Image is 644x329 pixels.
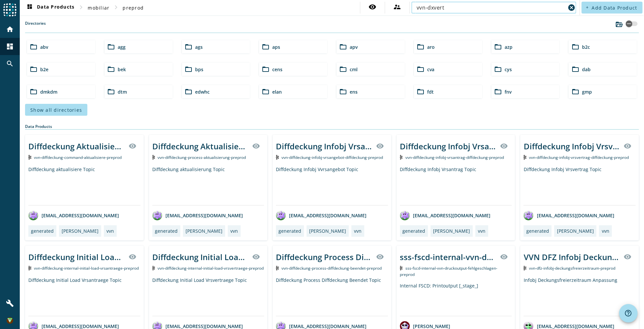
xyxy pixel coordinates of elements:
[252,253,260,261] mat-icon: visibility
[129,253,136,261] mat-icon: visibility
[582,44,590,50] span: b2c
[427,89,434,95] span: fdt
[581,2,642,14] button: Add Data Product
[28,155,31,160] img: Kafka Topic: vvn-diffdeckung-command-aktualisiere-preprod
[152,277,264,316] div: Diffdeckung Initial Load Vrsvertraege Topic
[417,4,566,12] input: Search (% or * for wildcards)
[28,277,140,316] div: Diffdeckung Initial Load Vrsantraege Topic
[582,89,592,95] span: gmp
[523,277,635,316] div: Infobj Deckungsfreierzeitraum Anpassung
[523,155,526,160] img: Kafka Topic: vvn-diffdeckung-infobj-vrsvertrag-diffdeckung-preprod
[494,65,502,73] mat-icon: folder_open
[427,44,435,50] span: aro
[30,65,38,73] mat-icon: folder_open
[6,299,14,307] mat-icon: build
[478,228,485,234] div: vvn
[350,44,358,50] span: apv
[339,88,347,96] mat-icon: folder_open
[6,25,14,33] mat-icon: home
[557,228,594,234] div: [PERSON_NAME]
[118,44,126,50] span: agg
[152,252,249,262] div: Diffdeckung Initial Load Vrsvertraege Topic
[106,228,114,234] div: vvn
[272,44,280,50] span: aps
[585,6,589,9] mat-icon: add
[571,43,579,51] mat-icon: folder_open
[186,228,222,234] div: [PERSON_NAME]
[152,155,155,160] img: Kafka Topic: vvn-diffdeckung-process-aktualisierung-preprod
[40,66,48,73] span: b2e
[624,142,631,150] mat-icon: visibility
[158,265,264,271] span: Kafka Topic: vvn-diffdeckung-internal-initial-load-vrsvertraege-preprod
[494,88,502,96] mat-icon: folder_open
[272,66,282,73] span: cens
[526,228,549,234] div: generated
[262,65,270,73] mat-icon: folder_open
[185,65,192,73] mat-icon: folder_open
[276,210,286,220] img: avatar
[494,43,502,51] mat-icon: folder_open
[350,66,358,73] span: cml
[339,65,347,73] mat-icon: folder_open
[402,228,425,234] div: generated
[400,266,403,270] img: Kafka Topic: sss-fscd-internal-vvn-druckoutput-fehlgeschlagen-preprod
[30,43,38,51] mat-icon: folder_open
[6,43,14,50] mat-icon: dashboard
[276,210,366,220] div: [EMAIL_ADDRESS][DOMAIN_NAME]
[28,210,119,220] div: [EMAIL_ADDRESS][DOMAIN_NAME]
[278,228,301,234] div: generated
[152,210,243,220] div: [EMAIL_ADDRESS][DOMAIN_NAME]
[400,141,496,152] div: Diffdeckung Infobj Vrsantrag Topic
[523,166,635,205] div: Diffdeckung Infobj Vrsvertrag Topic
[281,155,383,160] span: Kafka Topic: vvn-diffdeckung-infobj-vrsangebot-diffdeckung-preprod
[34,155,122,160] span: Kafka Topic: vvn-diffdeckung-command-aktualisiere-preprod
[120,2,146,14] button: preprod
[123,5,144,11] span: preprod
[571,65,579,73] mat-icon: folder_open
[417,88,424,96] mat-icon: folder_open
[523,252,620,262] div: VVN DFZ Infobj Deckungsfreierzeitraum
[567,3,576,12] button: Clear
[28,210,38,220] img: avatar
[185,88,192,96] mat-icon: folder_open
[30,107,82,113] span: Show all directories
[417,65,424,73] mat-icon: folder_open
[28,166,140,205] div: Diffdeckung aktualisiere Topic
[262,88,270,96] mat-icon: folder_open
[276,155,279,160] img: Kafka Topic: vvn-diffdeckung-infobj-vrsangebot-diffdeckung-preprod
[405,155,504,160] span: Kafka Topic: vvn-diffdeckung-infobj-vrsantrag-diffdeckung-preprod
[28,266,31,270] img: Kafka Topic: vvn-diffdeckung-internal-initial-load-vrsantraege-preprod
[152,141,249,152] div: Diffdeckung Aktualisierung Topic
[272,89,282,95] span: elan
[505,44,512,50] span: azp
[309,228,346,234] div: [PERSON_NAME]
[592,5,637,11] span: Add Data Product
[276,266,279,270] img: Kafka Topic: vvn-diffdeckung-process-diffdeckung-beendet-preprod
[40,89,57,95] span: dmkdm
[276,166,388,205] div: Diffdeckung Infobj Vvrsangebot Topic
[7,317,13,324] img: 11564d625e1ef81f76cd95267eaef640
[262,43,270,51] mat-icon: folder_open
[400,210,490,220] div: [EMAIL_ADDRESS][DOMAIN_NAME]
[276,252,372,262] div: Diffdeckung Process Diffdeckung Beendet Topic
[40,44,48,50] span: abv
[417,43,424,51] mat-icon: folder_open
[158,155,246,160] span: Kafka Topic: vvn-diffdeckung-process-aktualisierung-preprod
[523,266,526,270] img: Kafka Topic: vvn-dfz-infobj-deckungsfreierzeitraum-preprod
[6,60,14,68] mat-icon: search
[568,4,575,12] mat-icon: cancel
[195,44,203,50] span: ags
[571,88,579,96] mat-icon: folder_open
[427,66,434,73] span: cva
[25,124,639,130] div: Data Products
[107,65,115,73] mat-icon: folder_open
[624,253,631,261] mat-icon: visibility
[152,166,264,205] div: Diffdeckung aktualisierung Topic
[400,283,512,316] div: Internal FSCD: Printoutput [_stage_]
[376,253,384,261] mat-icon: visibility
[505,89,512,95] span: fnv
[28,252,125,262] div: Diffdeckung Initial Load Vrsantraege Topic
[25,20,46,33] label: Directories
[376,142,384,150] mat-icon: visibility
[85,2,112,14] button: mobiliar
